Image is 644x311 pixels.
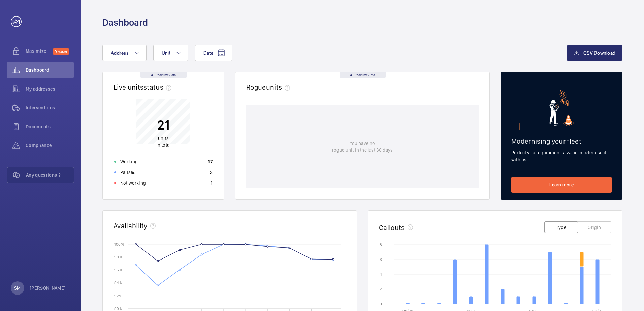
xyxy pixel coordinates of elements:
p: 21 [156,116,170,133]
span: Interventions [26,104,74,111]
p: Paused [120,169,136,176]
span: CSV Download [583,50,615,56]
span: units [266,83,293,91]
p: Not working [120,180,146,186]
span: Discover [53,48,69,55]
button: Type [544,221,578,233]
h1: Dashboard [102,16,148,29]
span: Address [111,50,129,56]
span: units [158,136,169,141]
span: My addresses [26,85,74,92]
h2: Modernising your fleet [511,137,612,145]
h2: Callouts [379,223,405,232]
p: Working [120,158,138,165]
p: 1 [211,180,213,186]
span: Date [203,50,213,56]
h2: Rogue [246,83,293,91]
span: Dashboard [26,67,74,73]
button: Date [195,45,232,61]
button: Address [102,45,147,61]
p: SM [14,285,21,291]
text: 94 % [114,280,123,285]
button: Unit [153,45,188,61]
span: Compliance [26,142,74,149]
button: Origin [578,221,611,233]
text: 4 [380,272,382,277]
text: 6 [380,257,382,262]
p: 3 [210,169,213,176]
button: CSV Download [567,45,622,61]
text: 98 % [114,255,123,260]
text: 90 % [114,306,123,311]
h2: Availability [114,221,148,230]
span: Unit [162,50,170,56]
span: Any questions ? [26,172,74,178]
div: Real time data [340,72,386,78]
text: 100 % [114,242,124,246]
span: Documents [26,123,74,130]
span: Maximize [26,48,53,55]
h2: Live units [114,83,174,91]
p: You have no rogue unit in the last 30 days [332,140,393,153]
text: 0 [380,302,382,306]
img: marketing-card.svg [549,90,574,126]
a: Learn more [511,177,612,193]
p: Protect your equipment's value, modernise it with us! [511,149,612,163]
text: 8 [380,242,382,247]
div: Real time data [140,72,187,78]
p: [PERSON_NAME] [30,285,66,291]
text: 92 % [114,293,122,298]
p: 17 [208,158,213,165]
text: 2 [380,287,382,291]
p: in total [156,135,170,148]
span: status [143,83,174,91]
text: 96 % [114,268,123,272]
